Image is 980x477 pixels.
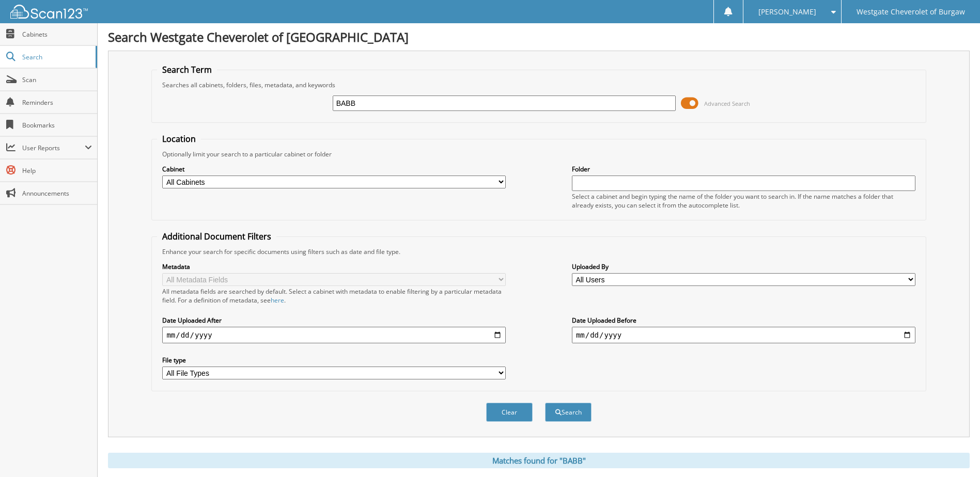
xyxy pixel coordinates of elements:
span: Cabinets [22,30,92,39]
label: Uploaded By [572,262,915,271]
button: Clear [486,403,533,422]
label: Date Uploaded After [162,316,506,325]
input: end [572,327,915,343]
span: Announcements [22,189,92,198]
span: Help [22,166,92,175]
label: Date Uploaded Before [572,316,915,325]
span: User Reports [22,144,85,152]
label: File type [162,356,506,364]
span: [PERSON_NAME] [758,9,816,15]
div: Searches all cabinets, folders, files, metadata, and keywords [157,81,920,89]
span: Advanced Search [704,100,750,107]
span: Reminders [22,98,92,107]
span: Westgate Cheverolet of Burgaw [857,9,965,15]
a: here [271,296,284,305]
span: Scan [22,75,92,84]
input: start [162,327,506,343]
span: Bookmarks [22,121,92,130]
span: Search [22,53,90,61]
div: Select a cabinet and begin typing the name of the folder you want to search in. If the name match... [572,192,915,210]
legend: Search Term [157,64,217,75]
label: Cabinet [162,165,506,173]
img: scan123-logo-white.svg [10,5,88,19]
div: Optionally limit your search to a particular cabinet or folder [157,150,920,158]
legend: Additional Document Filters [157,231,276,242]
label: Metadata [162,262,506,271]
div: Matches found for "BABB" [108,453,970,468]
legend: Location [157,133,201,145]
div: Enhance your search for specific documents using filters such as date and file type. [157,247,920,256]
div: All metadata fields are searched by default. Select a cabinet with metadata to enable filtering b... [162,287,506,305]
h1: Search Westgate Cheverolet of [GEOGRAPHIC_DATA] [108,28,970,45]
label: Folder [572,165,915,173]
button: Search [545,403,592,422]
